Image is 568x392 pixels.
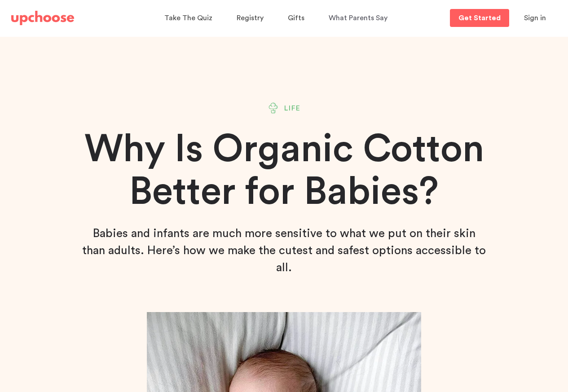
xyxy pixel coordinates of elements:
span: Sign in [524,14,546,22]
a: What Parents Say [329,9,390,27]
a: Get Started [450,9,509,27]
h1: Why Is Organic Cotton Better for Babies? [48,128,520,213]
img: Plant [268,102,279,114]
p: Get Started [458,14,501,22]
a: Take The Quiz [164,9,215,27]
span: What Parents Say [329,14,387,22]
a: UpChoose [11,9,74,27]
p: Babies and infants are much more sensitive to what we put on their skin than adults. Here’s how w... [82,225,486,276]
a: Gifts [288,9,307,27]
span: Take The Quiz [164,14,212,22]
img: UpChoose [11,11,74,25]
button: Sign in [513,9,557,27]
span: Registry [237,14,264,22]
a: Registry [237,9,266,27]
span: Life [284,103,301,114]
span: Gifts [288,14,304,22]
